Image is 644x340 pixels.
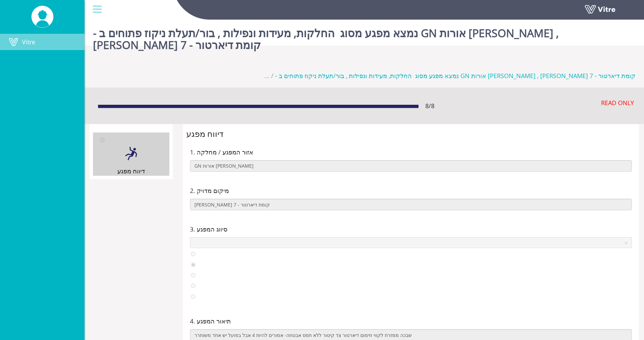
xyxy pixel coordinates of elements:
[190,147,253,157] span: 1. אזור המפגע / מחלקה
[425,101,434,111] span: 8 / 8
[190,224,228,234] span: 3. סיווג המפגע
[190,186,229,195] span: 2. מיקום מדויק
[186,127,636,140] div: דיווח מפגע
[269,71,636,80] li: - נמצא מפגע מסוג החלקות, מעידות ונפילות , בור/תעלת ניקוז פתוחים ב GN אורות [PERSON_NAME] , [PERSO...
[264,72,269,80] span: ...
[601,98,634,107] p: READ ONLY
[93,17,636,57] h1: - נמצא מפגע מסוג החלקות, מעידות ונפילות , בור/תעלת ניקוז פתוחים ב GN אורות [PERSON_NAME] , [PERSO...
[93,166,169,176] div: דיווח מפגע
[22,38,35,46] span: Vitre
[31,6,53,27] img: UserPic.png
[190,316,231,326] span: 4. תיאור המפגע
